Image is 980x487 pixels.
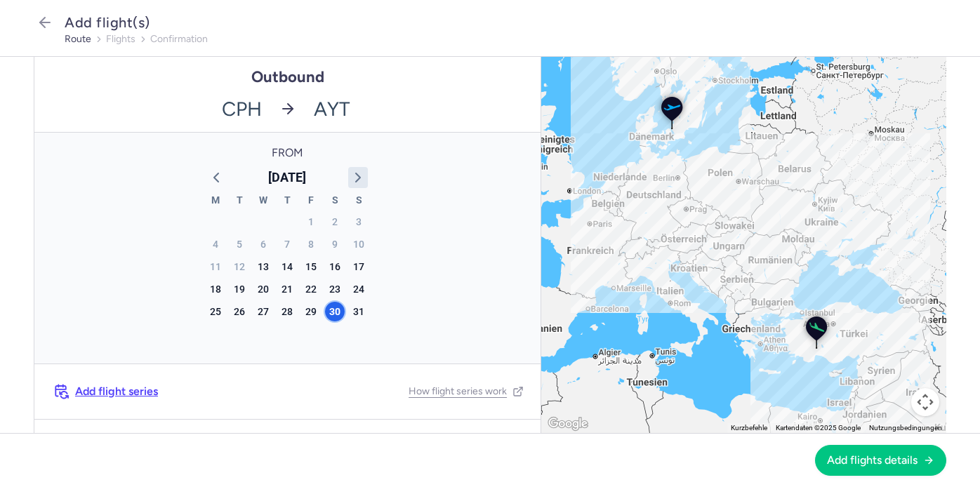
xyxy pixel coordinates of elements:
[230,257,249,276] div: Tuesday, Aug 12, 2025
[325,302,345,321] div: Saturday, Aug 30, 2025
[106,34,135,45] button: flights
[253,302,273,321] div: Wednesday, Aug 27, 2025
[776,424,861,432] span: Kartendaten ©2025 Google
[347,192,371,211] div: S
[731,423,767,433] button: Kurzbefehle
[150,34,208,45] button: confirmation
[349,279,369,299] div: Sunday, Aug 24, 2025
[299,192,323,211] div: F
[827,454,918,467] span: Add flights details
[251,68,324,86] h1: Outbound
[409,386,524,397] a: How flight series work
[911,388,939,416] button: Kamerasteuerung für die Karte
[227,192,251,211] div: T
[301,302,321,321] div: Friday, Aug 29, 2025
[204,192,227,211] div: M
[34,86,270,132] span: CPH
[206,257,225,276] div: Monday, Aug 11, 2025
[301,257,321,276] div: Friday, Aug 15, 2025
[253,234,273,254] div: Wednesday, Aug 6, 2025
[325,279,345,299] div: Saturday, Aug 23, 2025
[268,167,306,188] span: [DATE]
[323,192,347,211] div: S
[815,445,946,476] button: Add flights details
[206,279,225,299] div: Monday, Aug 18, 2025
[230,279,249,299] div: Tuesday, Aug 19, 2025
[75,385,158,398] span: Add flight series
[251,192,275,211] div: W
[545,419,591,428] a: Dieses Gebiet in Google Maps öffnen (in neuem Fenster)
[206,234,225,254] div: Monday, Aug 4, 2025
[253,279,273,299] div: Wednesday, Aug 20, 2025
[325,212,345,232] div: Saturday, Aug 2, 2025
[277,234,297,254] div: Thursday, Aug 7, 2025
[301,234,321,254] div: Friday, Aug 8, 2025
[230,302,249,321] div: Tuesday, Aug 26, 2025
[263,167,312,188] button: [DATE]
[349,234,369,254] div: Sunday, Aug 10, 2025
[277,257,297,276] div: Thursday, Aug 14, 2025
[325,234,345,254] div: Saturday, Aug 9, 2025
[65,34,91,45] button: route
[545,415,591,433] img: Google
[301,279,321,299] div: Friday, Aug 22, 2025
[349,257,369,276] div: Sunday, Aug 17, 2025
[275,192,299,211] div: T
[349,212,369,232] div: Sunday, Aug 3, 2025
[301,212,321,232] div: Friday, Aug 1, 2025
[253,257,273,276] div: Wednesday, Aug 13, 2025
[277,302,297,321] div: Thursday, Aug 28, 2025
[199,147,375,159] span: From
[230,234,249,254] div: Tuesday, Aug 5, 2025
[869,424,942,432] a: Nutzungsbedingungen
[206,302,225,321] div: Monday, Aug 25, 2025
[65,14,150,31] span: Add flight(s)
[51,381,161,402] button: Add flight series
[305,86,541,132] span: AYT
[277,279,297,299] div: Thursday, Aug 21, 2025
[349,302,369,321] div: Sunday, Aug 31, 2025
[325,257,345,276] div: Saturday, Aug 16, 2025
